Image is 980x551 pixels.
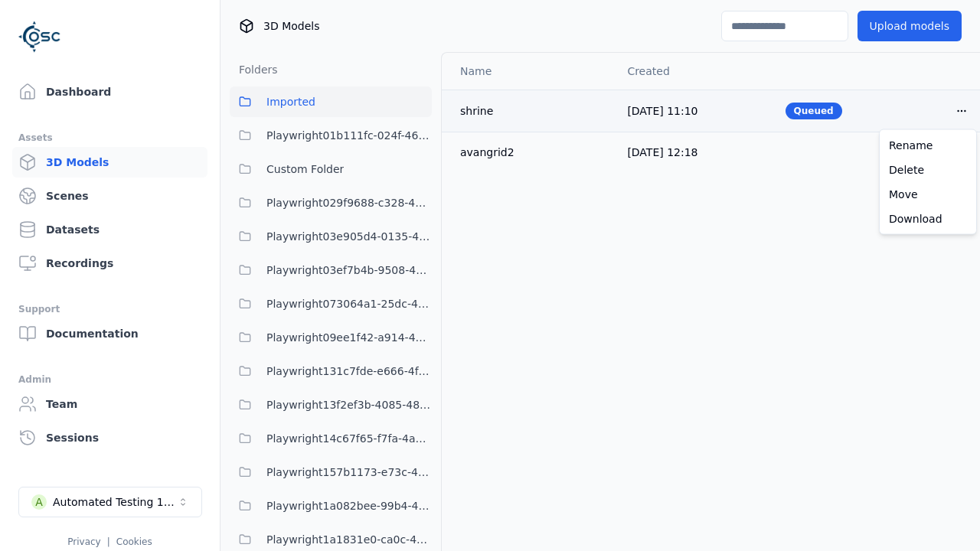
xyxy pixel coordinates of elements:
a: Move [883,182,973,207]
a: Download [883,207,973,231]
a: Rename [883,133,973,158]
a: Delete [883,158,973,182]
